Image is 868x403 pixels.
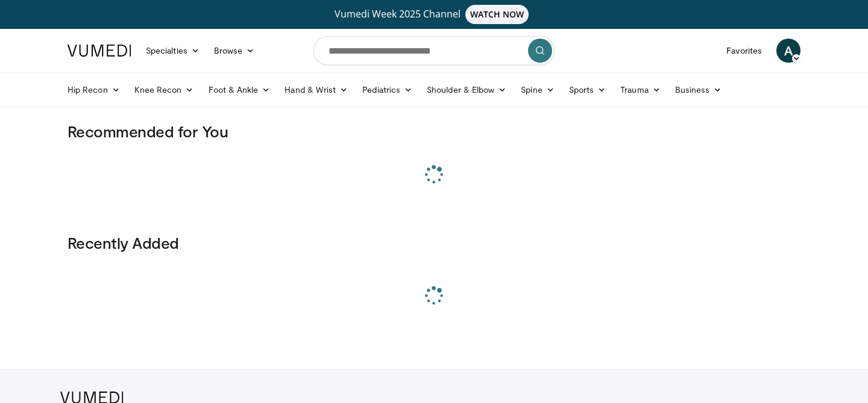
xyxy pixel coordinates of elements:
a: Hand & Wrist [277,78,355,102]
a: Trauma [613,78,668,102]
a: Knee Recon [127,78,201,102]
span: WATCH NOW [465,5,529,24]
a: Spine [514,78,561,102]
a: Sports [562,78,614,102]
a: Shoulder & Elbow [420,78,514,102]
a: Specialties [139,39,207,63]
a: Vumedi Week 2025 ChannelWATCH NOW [69,5,799,24]
a: Foot & Ankle [201,78,278,102]
a: Hip Recon [60,78,127,102]
a: Favorites [719,39,769,63]
h3: Recently Added [68,233,800,252]
a: A [776,39,800,63]
h3: Recommended for You [68,122,800,141]
a: Browse [207,39,262,63]
a: Pediatrics [355,78,420,102]
a: Business [668,78,729,102]
input: Search topics, interventions [313,36,555,65]
img: VuMedi Logo [68,45,131,57]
